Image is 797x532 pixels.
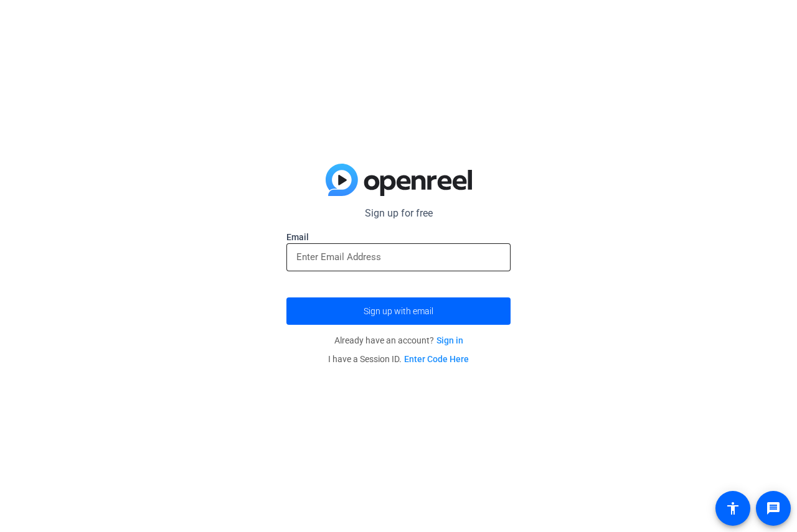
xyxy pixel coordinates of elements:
[326,164,472,196] img: blue-gradient.svg
[404,354,469,364] a: Enter Code Here
[766,501,781,516] mat-icon: message
[286,231,511,243] label: Email
[286,206,511,221] p: Sign up for free
[296,250,501,264] input: Enter Email Address
[328,354,469,364] span: I have a Session ID.
[286,297,511,325] button: Sign up with email
[725,501,740,516] mat-icon: accessibility
[436,335,463,345] a: Sign in
[334,335,463,345] span: Already have an account?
